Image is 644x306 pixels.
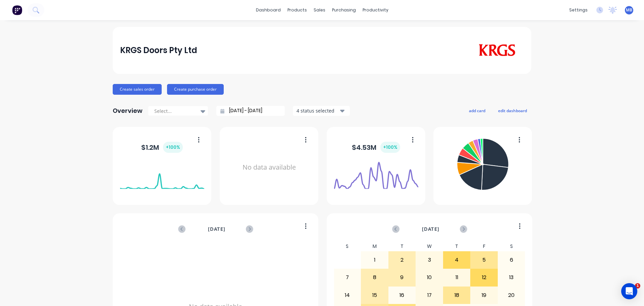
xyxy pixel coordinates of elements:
[422,225,439,233] span: [DATE]
[443,252,470,268] div: 4
[380,142,400,153] div: + 100 %
[416,269,443,286] div: 10
[297,107,339,114] div: 4 status selected
[141,142,183,153] div: $ 1.2M
[494,106,531,115] button: edit dashboard
[389,287,416,304] div: 16
[566,5,591,15] div: settings
[471,252,497,268] div: 5
[334,287,361,304] div: 14
[388,242,416,251] div: T
[635,283,640,289] span: 1
[626,7,632,13] span: MB
[471,269,497,286] div: 12
[208,225,225,233] span: [DATE]
[334,242,361,251] div: S
[361,242,388,251] div: M
[477,44,517,57] img: KRGS Doors Pty Ltd
[113,104,143,118] div: Overview
[329,5,359,15] div: purchasing
[334,269,361,286] div: 7
[498,287,525,304] div: 20
[227,136,311,199] div: No data available
[471,287,497,304] div: 19
[389,269,416,286] div: 9
[443,269,470,286] div: 11
[12,5,22,15] img: Factory
[443,242,471,251] div: T
[470,242,498,251] div: F
[361,269,388,286] div: 8
[167,84,224,95] button: Create purchase order
[359,5,392,15] div: productivity
[465,106,490,115] button: add card
[253,5,284,15] a: dashboard
[389,252,416,268] div: 2
[163,142,183,153] div: + 100 %
[120,44,197,57] div: KRGS Doors Pty Ltd
[293,106,350,116] button: 4 status selected
[498,269,525,286] div: 13
[361,252,388,268] div: 1
[621,283,637,299] div: Open Intercom Messenger
[310,5,329,15] div: sales
[284,5,310,15] div: products
[416,287,443,304] div: 17
[498,242,525,251] div: S
[352,142,400,153] div: $ 4.53M
[416,252,443,268] div: 3
[113,84,162,95] button: Create sales order
[361,287,388,304] div: 15
[443,287,470,304] div: 18
[498,252,525,268] div: 6
[416,242,443,251] div: W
